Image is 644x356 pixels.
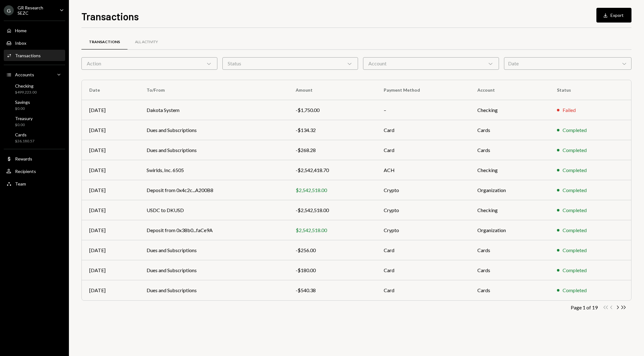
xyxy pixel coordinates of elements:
[470,260,549,280] td: Cards
[89,206,132,214] div: [DATE]
[89,186,132,194] div: [DATE]
[4,114,65,129] a: Treasury$0.00
[296,146,369,154] div: -$268.28
[563,126,587,134] div: Completed
[563,226,587,234] div: Completed
[139,240,288,260] td: Dues and Subscriptions
[89,126,132,134] div: [DATE]
[81,34,127,50] a: Transactions
[296,166,369,174] div: -$2,542,418.70
[139,260,288,280] td: Dues and Subscriptions
[15,90,37,95] div: $499,223.00
[596,8,631,23] button: Export
[4,81,65,96] a: Checking$499,223.00
[470,140,549,160] td: Cards
[139,180,288,200] td: Deposit from 0x4c2c...A200B8
[139,220,288,240] td: Deposit from 0x38b0...faCe9A
[571,304,598,310] div: Page 1 of 19
[470,200,549,220] td: Checking
[470,220,549,240] td: Organization
[504,57,631,70] div: Date
[376,220,470,240] td: Crypto
[127,34,165,50] a: All Activity
[296,186,369,194] div: $2,542,518.00
[15,132,34,137] div: Cards
[15,53,41,58] div: Transactions
[470,180,549,200] td: Organization
[4,37,65,48] a: Inbox
[4,130,65,145] a: Cards$26,180.57
[376,140,470,160] td: Card
[376,180,470,200] td: Crypto
[139,80,288,100] th: To/From
[15,99,30,105] div: Savings
[15,122,33,128] div: $0.00
[296,267,369,274] div: -$180.00
[470,280,549,300] td: Cards
[89,106,132,114] div: [DATE]
[363,57,499,70] div: Account
[563,166,587,174] div: Completed
[296,287,369,294] div: -$540.38
[376,280,470,300] td: Card
[139,280,288,300] td: Dues and Subscriptions
[549,80,631,100] th: Status
[89,146,132,154] div: [DATE]
[376,200,470,220] td: Crypto
[376,160,470,180] td: ACH
[296,206,369,214] div: -$2,542,518.00
[4,69,65,80] a: Accounts
[563,247,587,254] div: Completed
[89,267,132,274] div: [DATE]
[296,126,369,134] div: -$134.32
[15,116,33,121] div: Treasury
[296,247,369,254] div: -$256.00
[139,160,288,180] td: Swirlds, Inc. 6505
[81,57,217,70] div: Action
[4,5,14,15] div: G
[563,287,587,294] div: Completed
[376,80,470,100] th: Payment Method
[15,72,34,77] div: Accounts
[15,139,34,144] div: $26,180.57
[89,226,132,234] div: [DATE]
[296,106,369,114] div: -$1,750.00
[470,240,549,260] td: Cards
[470,120,549,140] td: Cards
[376,240,470,260] td: Card
[89,166,132,174] div: [DATE]
[4,153,65,164] a: Rewards
[139,100,288,120] td: Dakota System
[15,40,26,46] div: Inbox
[563,106,576,114] div: Failed
[470,160,549,180] td: Checking
[15,181,26,186] div: Team
[563,267,587,274] div: Completed
[4,165,65,177] a: Recipients
[470,100,549,120] td: Checking
[89,287,132,294] div: [DATE]
[4,178,65,189] a: Team
[139,200,288,220] td: USDC to DKUSD
[81,10,139,23] h1: Transactions
[470,80,549,100] th: Account
[296,226,369,234] div: $2,542,518.00
[222,57,358,70] div: Status
[376,120,470,140] td: Card
[139,140,288,160] td: Dues and Subscriptions
[4,50,65,61] a: Transactions
[15,169,36,174] div: Recipients
[135,39,158,45] div: All Activity
[15,156,32,161] div: Rewards
[288,80,376,100] th: Amount
[376,260,470,280] td: Card
[139,120,288,140] td: Dues and Subscriptions
[82,80,139,100] th: Date
[89,247,132,254] div: [DATE]
[15,106,30,111] div: $0.00
[376,100,470,120] td: –
[563,146,587,154] div: Completed
[15,83,37,89] div: Checking
[89,39,120,45] div: Transactions
[4,98,65,113] a: Savings$0.00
